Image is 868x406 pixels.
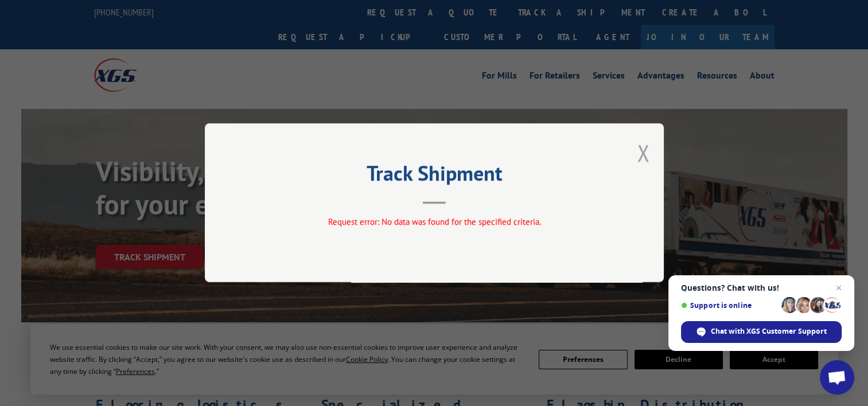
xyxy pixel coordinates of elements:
div: Chat with XGS Customer Support [681,321,842,343]
span: Support is online [681,301,777,310]
button: Close modal [637,138,649,168]
span: Close chat [832,281,846,295]
h2: Track Shipment [262,165,606,187]
span: Questions? Chat with us! [681,283,842,292]
span: Request error: No data was found for the specified criteria. [328,217,540,228]
span: Chat with XGS Customer Support [711,326,827,337]
div: Open chat [820,360,854,395]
